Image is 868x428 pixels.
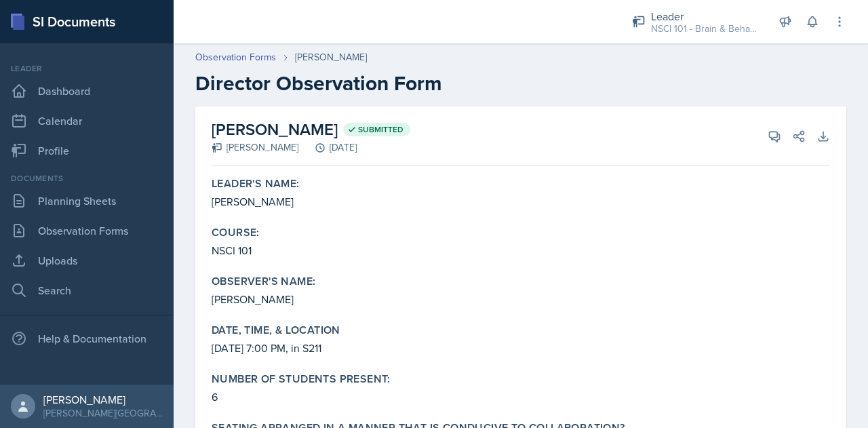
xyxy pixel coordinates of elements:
[212,242,830,258] p: NSCI 101
[298,140,357,155] div: [DATE]
[295,50,367,64] div: [PERSON_NAME]
[5,172,168,184] div: Documents
[5,217,168,244] a: Observation Forms
[212,140,298,155] div: [PERSON_NAME]
[5,325,168,352] div: Help & Documentation
[5,247,168,274] a: Uploads
[212,372,391,386] label: Number of students present:
[195,50,276,64] a: Observation Forms
[651,8,759,24] div: Leader
[651,22,759,36] div: NSCI 101 - Brain & Behavior / Fall 2025
[212,324,340,337] label: Date, Time, & Location
[5,62,168,75] div: Leader
[5,277,168,304] a: Search
[5,77,168,104] a: Dashboard
[212,275,315,288] label: Observer's Name:
[212,389,830,405] p: 6
[212,193,830,210] p: [PERSON_NAME]
[212,291,830,307] p: [PERSON_NAME]
[5,187,168,214] a: Planning Sheets
[212,117,410,142] h2: [PERSON_NAME]
[212,340,830,356] p: [DATE] 7:00 PM, in S211
[195,71,846,96] h2: Director Observation Form
[43,393,163,406] div: [PERSON_NAME]
[43,406,163,420] div: [PERSON_NAME][GEOGRAPHIC_DATA]
[212,226,260,239] label: Course:
[212,177,300,191] label: Leader's Name:
[5,137,168,164] a: Profile
[5,107,168,134] a: Calendar
[358,124,403,135] span: Submitted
